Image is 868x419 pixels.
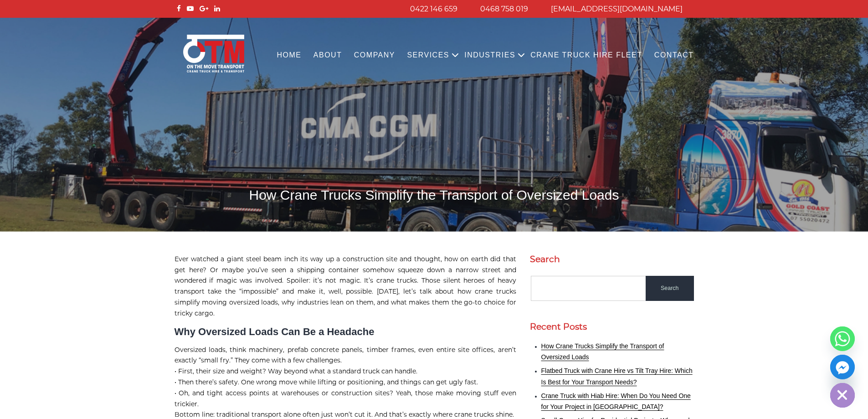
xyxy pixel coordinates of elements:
h2: Search [530,254,694,264]
a: Facebook_Messenger [830,355,855,379]
a: Industries [458,43,521,68]
strong: Why Oversized Loads Can Be a Headache [175,326,375,337]
a: About [308,43,348,68]
a: Home [271,43,307,68]
a: Whatsapp [830,326,855,351]
a: [EMAIL_ADDRESS][DOMAIN_NAME] [551,5,683,13]
a: Services [401,43,455,68]
a: Contact [648,43,700,68]
a: How Crane Trucks Simplify the Transport of Oversized Loads [541,342,664,361]
h1: How Crane Trucks Simplify the Transport of Oversized Loads [175,186,694,204]
a: 0422 146 659 [410,5,457,13]
a: 0468 758 019 [480,5,528,13]
a: Crane Truck Hire Fleet [524,43,648,68]
p: Ever watched a giant steel beam inch its way up a construction site and thought, how on earth did... [175,254,516,319]
img: Otmtransport [181,34,246,73]
input: Search [646,276,694,301]
a: COMPANY [348,43,401,68]
h2: Recent Posts [530,321,694,332]
a: Flatbed Truck with Crane Hire vs Tilt Tray Hire: Which Is Best for Your Transport Needs? [541,367,693,386]
a: Crane Truck with Hiab Hire: When Do You Need One for Your Project in [GEOGRAPHIC_DATA]? [541,392,691,411]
